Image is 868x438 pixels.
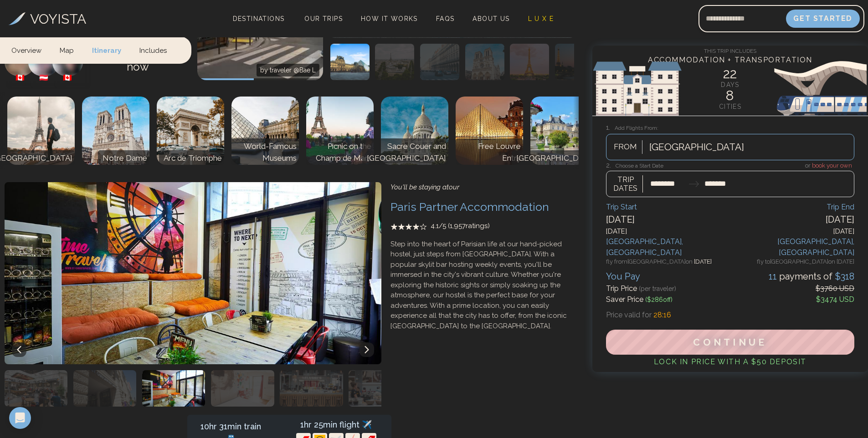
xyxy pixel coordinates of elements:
[606,357,854,367] h4: Lock in Price with a $50 deposit
[390,182,574,193] div: You'll be staying at our
[653,311,671,319] span: 28 : 16
[431,221,490,231] span: 4.1 /5 ( 1,957 ratings)
[11,36,51,63] a: Overview
[769,271,779,282] span: 11
[473,15,509,22] span: About Us
[436,15,455,22] span: FAQs
[469,12,513,25] a: About Us
[606,123,615,132] span: 1.
[606,213,730,226] div: [DATE]
[606,330,854,355] button: Continue
[365,141,446,164] p: Sacre Couer and [GEOGRAPHIC_DATA]
[83,36,130,63] a: Itinerary
[816,284,854,293] span: $3760 USD
[730,226,854,237] div: [DATE]
[730,236,854,258] div: [GEOGRAPHIC_DATA] , [GEOGRAPHIC_DATA]
[381,97,448,165] img: Sacre Couer and Montmartre
[524,12,558,25] a: L U X E
[606,270,640,283] div: You Pay
[142,370,205,407] img: Accommodation photo
[530,97,598,165] img: Luxembourg Gardens
[606,122,854,133] h3: Add Flights From:
[280,370,343,407] img: Accommodation photo
[730,202,854,213] div: Trip End
[390,200,574,214] h3: Paris Partner Accommodation
[694,258,712,265] span: [DATE]
[229,11,288,38] span: Destinations
[9,407,31,429] div: Open Intercom Messenger
[606,160,854,170] h4: or
[100,153,147,164] p: Notre Dame
[606,236,730,258] div: [GEOGRAPHIC_DATA] , [GEOGRAPHIC_DATA]
[161,153,222,164] p: Arc de Triomphe
[730,213,854,226] div: [DATE]
[786,10,860,28] button: Get Started
[231,97,299,165] img: World-Famous Museums
[28,72,59,83] h1: 🇦🇹
[645,296,673,303] span: ($ 286 off)
[5,370,67,407] img: Accommodation photo
[458,141,521,164] p: Free Louvre Entry
[306,97,374,165] img: Picnic on the Champ de Mars
[514,153,596,164] p: [GEOGRAPHIC_DATA]
[9,9,86,29] a: VOYISTA
[234,141,297,164] p: World-Famous Museums
[7,97,75,165] img: Eiffel Tower
[606,258,730,267] div: fly from [GEOGRAPHIC_DATA] on
[30,9,86,29] h3: VOYISTA
[357,12,421,25] a: How It Works
[51,36,83,63] a: Map
[699,8,786,30] input: Email address
[301,12,346,25] a: Our Trips
[52,72,83,83] h1: 🇨🇦
[157,97,224,165] img: Arc de Triomphe
[390,239,574,331] p: Step into the heart of Parisian life at our hand-picked hostel, just steps from [GEOGRAPHIC_DATA]...
[606,311,652,319] span: Price valid for
[606,202,730,213] div: Trip Start
[528,15,554,22] span: L U X E
[349,370,411,407] img: Accommodation photo
[693,336,767,348] span: Continue
[639,285,676,292] span: (per traveler)
[606,283,676,294] div: Trip Price
[257,64,319,76] div: by traveler @ Bae L
[73,370,136,407] img: Accommodation photo
[816,295,854,304] span: $3474 USD
[9,12,26,25] img: Voyista Logo
[432,12,458,25] a: FAQs
[609,141,642,153] span: FROM
[592,46,868,55] h4: This Trip Includes
[606,226,730,237] div: [DATE]
[82,97,149,165] img: Notre Dame
[769,270,854,283] div: payment s of
[606,294,673,305] div: Saver Price
[5,72,35,83] h1: 🇨🇦
[288,418,384,431] div: 1hr 25min flight ✈️
[308,141,371,164] p: Picnic on the Champ de Mars
[130,36,176,63] a: Includes
[592,61,868,116] img: European Sights
[456,97,523,165] img: Free Louvre Entry
[832,271,854,282] span: $ 318
[211,370,274,407] img: Accommodation photo
[304,15,343,22] span: Our Trips
[361,15,418,22] span: How It Works
[592,55,868,66] h4: Accommodation + Transportation
[730,258,854,267] div: fly to [GEOGRAPHIC_DATA] on [DATE]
